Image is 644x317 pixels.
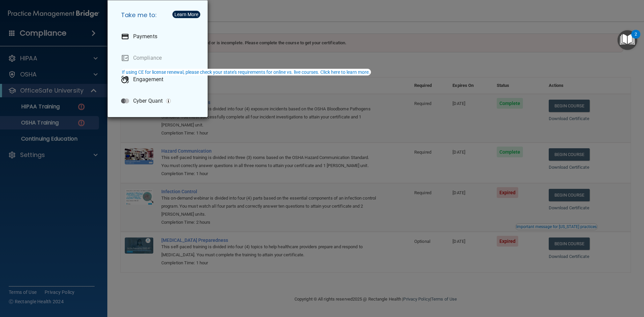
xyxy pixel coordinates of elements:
div: 2 [635,34,637,43]
div: Learn More [174,12,198,17]
p: Cyber Quant [133,98,163,104]
a: Payments [116,27,202,46]
h5: Take me to: [116,6,202,24]
button: Learn More [172,11,200,18]
a: Cyber Quant [116,92,202,110]
button: Open Resource Center, 2 new notifications [618,30,637,50]
a: Engagement [116,70,202,89]
p: Engagement [133,76,163,83]
p: Payments [133,33,157,40]
button: If using CE for license renewal, please check your state's requirements for online vs. live cours... [121,69,371,75]
div: If using CE for license renewal, please check your state's requirements for online vs. live cours... [122,70,370,74]
a: Compliance [116,49,202,67]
